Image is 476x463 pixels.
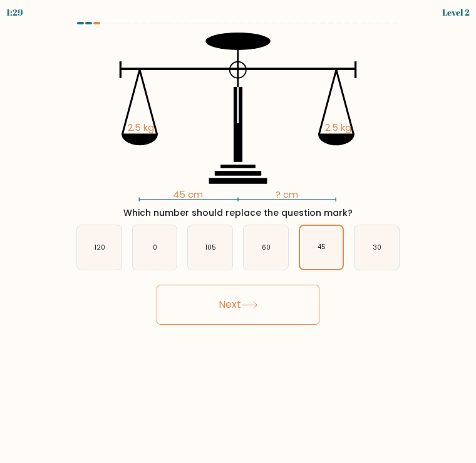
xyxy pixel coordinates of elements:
[95,243,105,252] text: 120
[6,6,23,19] div: 1:29
[74,206,402,220] div: Which number should replace the question mark?
[373,243,381,252] text: 30
[318,243,326,252] text: 45
[276,188,298,201] tspan: ? cm
[173,188,203,201] tspan: 45 cm
[442,6,470,19] div: Level 2
[157,285,319,325] button: Next
[128,121,154,134] tspan: 2.5 kg
[153,243,157,252] text: 0
[325,121,351,134] tspan: 2.5 kg
[262,243,271,252] text: 60
[205,243,216,252] text: 105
